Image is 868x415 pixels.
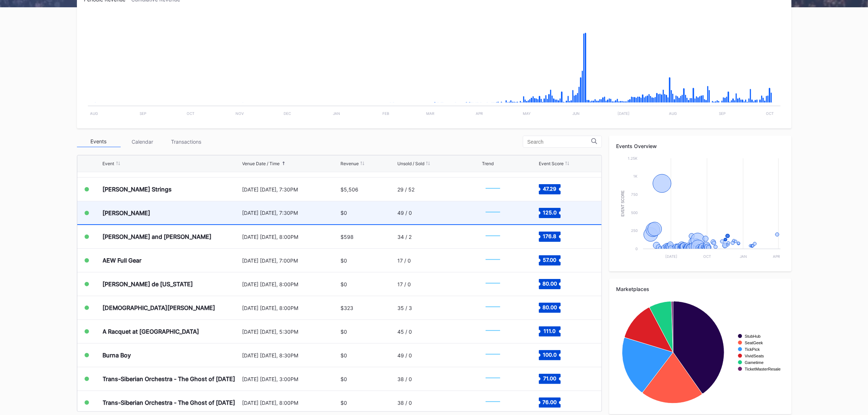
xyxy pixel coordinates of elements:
text: Aug [669,111,677,116]
div: $0 [340,257,347,264]
text: 100.0 [543,352,557,358]
text: 76.00 [543,399,557,405]
text: 71.00 [543,375,556,381]
div: 45 / 0 [397,329,412,335]
text: 250 [631,228,638,233]
text: 57.00 [543,257,557,263]
text: 0 [635,247,638,251]
text: Oct [766,111,774,116]
div: [DATE] [DATE], 5:30PM [242,329,339,335]
div: [DATE] [DATE], 7:30PM [242,210,339,216]
div: 17 / 0 [397,257,411,264]
div: [DATE] [DATE], 8:00PM [242,400,339,406]
div: $598 [340,234,354,240]
text: Oct [703,254,711,259]
text: Oct [187,111,194,116]
div: [PERSON_NAME] Strings [103,186,172,193]
text: Jun [572,111,580,116]
div: 49 / 0 [397,210,412,216]
div: [PERSON_NAME] and [PERSON_NAME] [103,233,212,240]
div: Venue Date / Time [242,161,280,166]
div: Trans-Siberian Orchestra - The Ghost of [DATE] [103,375,236,383]
svg: Chart title [482,275,504,293]
svg: Chart title [482,180,504,198]
text: Jan [740,254,747,259]
text: StubHub [745,334,761,338]
div: 35 / 3 [397,305,412,311]
div: Burna Boy [103,352,131,359]
div: A Racquet at [GEOGRAPHIC_DATA] [103,328,199,335]
div: [DATE] [DATE], 8:00PM [242,305,339,311]
text: May [523,111,531,116]
div: Event [103,161,114,166]
text: [DATE] [618,111,630,116]
text: Jan [333,111,340,116]
div: $0 [340,352,347,358]
div: 38 / 0 [397,400,412,406]
svg: Chart title [616,155,784,264]
div: [DATE] [DATE], 7:00PM [242,257,339,264]
div: $0 [340,210,347,216]
svg: Chart title [616,298,784,407]
div: $0 [340,376,347,382]
div: Events Overview [616,143,784,149]
svg: Chart title [482,299,504,317]
text: Mar [426,111,435,116]
div: 49 / 0 [397,352,412,358]
div: Marketplaces [616,286,784,292]
text: 47.29 [543,186,557,192]
div: [DATE] [DATE], 8:30PM [242,352,339,358]
text: Apr [476,111,483,116]
text: Aug [90,111,97,116]
text: Dec [284,111,291,116]
div: Unsold / Sold [397,161,424,166]
text: 80.00 [542,304,557,310]
div: $0 [340,281,347,287]
text: 500 [631,210,638,215]
text: [DATE] [665,254,677,259]
text: VividSeats [745,354,764,358]
div: Events [77,136,121,147]
div: [PERSON_NAME] de [US_STATE] [103,280,193,288]
text: TicketMasterResale [745,367,781,371]
svg: Chart title [482,346,504,364]
div: Transactions [164,136,208,147]
text: 1k [633,174,638,178]
text: 80.00 [542,280,557,287]
div: $5,506 [340,186,358,193]
div: 38 / 0 [397,376,412,382]
text: Apr [773,254,780,259]
text: 111.0 [544,328,556,334]
div: $0 [340,400,347,406]
div: [DATE] [DATE], 7:30PM [242,186,339,193]
div: $0 [340,329,347,335]
text: SeatGeek [745,341,763,345]
div: AEW Full Gear [103,257,142,264]
div: $323 [340,305,353,311]
div: 29 / 52 [397,186,414,193]
text: Sep [719,111,725,116]
div: [DATE] [DATE], 3:00PM [242,376,339,382]
div: Trans-Siberian Orchestra - The Ghost of [DATE] [103,399,236,406]
text: 750 [631,192,638,197]
text: Gametime [745,360,764,365]
text: Feb [382,111,389,116]
div: [DEMOGRAPHIC_DATA][PERSON_NAME] [103,304,215,311]
text: 176.8 [543,233,557,239]
svg: Chart title [482,204,504,222]
div: [DATE] [DATE], 8:00PM [242,281,339,287]
svg: Chart title [482,228,504,246]
text: Sep [140,111,146,116]
text: 125.0 [543,209,557,215]
div: 34 / 2 [397,234,412,240]
text: 1.25k [628,156,638,160]
div: Calendar [121,136,164,147]
svg: Chart title [482,322,504,341]
svg: Chart title [482,251,504,269]
div: [DATE] [DATE], 8:00PM [242,234,339,240]
text: Nov [236,111,244,116]
svg: Chart title [482,393,504,412]
svg: Chart title [84,12,784,121]
text: Event Score [621,190,625,217]
div: [PERSON_NAME] [103,209,151,217]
